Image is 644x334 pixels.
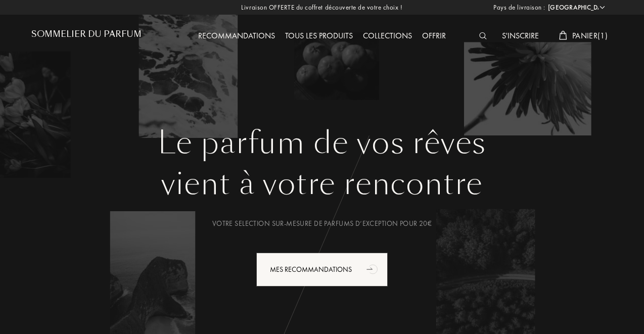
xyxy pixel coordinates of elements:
div: vient à votre rencontre [39,161,605,207]
div: Offrir [417,30,451,43]
a: Mes Recommandationsanimation [249,253,395,287]
span: Panier ( 1 ) [572,30,608,41]
a: Collections [358,30,417,41]
img: cart_white.svg [559,31,567,40]
h1: Sommelier du Parfum [31,29,142,39]
div: Recommandations [193,30,280,43]
div: animation [363,259,383,279]
span: Pays de livraison : [493,3,545,13]
a: Recommandations [193,30,280,41]
a: Offrir [417,30,451,41]
a: Sommelier du Parfum [31,29,142,43]
img: search_icn_white.svg [479,32,487,39]
div: Tous les produits [280,30,358,43]
div: Mes Recommandations [256,253,388,287]
h1: Le parfum de vos rêves [39,125,605,161]
a: S'inscrire [497,30,544,41]
a: Tous les produits [280,30,358,41]
div: S'inscrire [497,30,544,43]
div: Votre selection sur-mesure de parfums d’exception pour 20€ [39,218,605,229]
div: Collections [358,30,417,43]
